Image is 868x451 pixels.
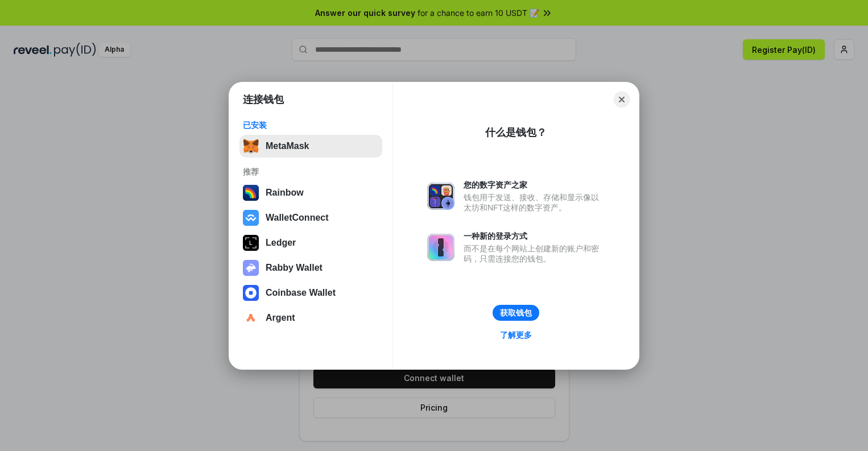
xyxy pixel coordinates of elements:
div: Rainbow [266,188,304,198]
button: Close [614,92,630,107]
button: MetaMask [239,135,382,158]
img: svg+xml,%3Csvg%20width%3D%2228%22%20height%3D%2228%22%20viewBox%3D%220%200%2028%2028%22%20fill%3D... [243,210,259,226]
button: Rabby Wallet [239,256,382,279]
img: svg+xml,%3Csvg%20xmlns%3D%22http%3A%2F%2Fwww.w3.org%2F2000%2Fsvg%22%20width%3D%2228%22%20height%3... [243,235,259,251]
div: 已安装 [243,120,379,130]
img: svg+xml,%3Csvg%20width%3D%2228%22%20height%3D%2228%22%20viewBox%3D%220%200%2028%2028%22%20fill%3D... [243,285,259,301]
div: Ledger [266,238,296,248]
img: svg+xml,%3Csvg%20xmlns%3D%22http%3A%2F%2Fwww.w3.org%2F2000%2Fsvg%22%20fill%3D%22none%22%20viewBox... [427,234,454,261]
img: svg+xml,%3Csvg%20width%3D%2228%22%20height%3D%2228%22%20viewBox%3D%220%200%2028%2028%22%20fill%3D... [243,310,259,326]
div: 钱包用于发送、接收、存储和显示像以太坊和NFT这样的数字资产。 [464,192,605,213]
div: Argent [266,313,295,323]
img: svg+xml,%3Csvg%20width%3D%22120%22%20height%3D%22120%22%20viewBox%3D%220%200%20120%20120%22%20fil... [243,185,259,201]
div: 一种新的登录方式 [464,231,605,241]
a: 了解更多 [493,328,539,342]
button: Ledger [239,231,382,254]
button: Rainbow [239,181,382,204]
div: WalletConnect [266,213,329,223]
img: svg+xml,%3Csvg%20xmlns%3D%22http%3A%2F%2Fwww.w3.org%2F2000%2Fsvg%22%20fill%3D%22none%22%20viewBox... [427,183,454,210]
img: svg+xml,%3Csvg%20fill%3D%22none%22%20height%3D%2233%22%20viewBox%3D%220%200%2035%2033%22%20width%... [243,138,259,154]
div: 什么是钱包？ [485,126,547,139]
div: 您的数字资产之家 [464,180,605,190]
button: Coinbase Wallet [239,282,382,304]
div: Rabby Wallet [266,263,323,273]
div: 获取钱包 [500,308,532,318]
h1: 连接钱包 [243,93,284,106]
button: 获取钱包 [493,305,539,321]
img: svg+xml,%3Csvg%20xmlns%3D%22http%3A%2F%2Fwww.w3.org%2F2000%2Fsvg%22%20fill%3D%22none%22%20viewBox... [243,260,259,276]
div: 而不是在每个网站上创建新的账户和密码，只需连接您的钱包。 [464,243,605,264]
div: MetaMask [266,141,309,151]
div: Coinbase Wallet [266,288,336,298]
div: 推荐 [243,167,379,177]
button: WalletConnect [239,206,382,229]
div: 了解更多 [500,330,532,340]
button: Argent [239,307,382,329]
